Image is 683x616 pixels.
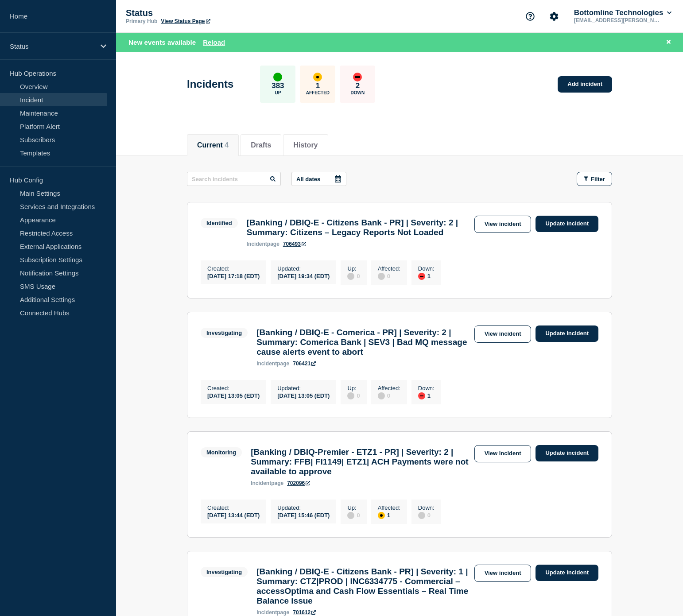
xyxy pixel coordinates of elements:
[291,172,346,186] button: All dates
[256,609,277,616] span: incident
[207,265,260,272] p: Created :
[536,565,598,581] a: Update incident
[347,273,354,280] div: disabled
[418,265,435,272] p: Down :
[126,18,157,24] p: Primary Hub
[225,141,229,149] span: 4
[161,18,210,24] a: View Status Page
[316,81,320,90] p: 1
[521,7,539,26] button: Support
[378,265,400,272] p: Affected :
[378,272,400,280] div: 0
[272,81,284,90] p: 383
[277,511,330,519] div: [DATE] 15:46 (EDT)
[474,565,532,582] a: View incident
[572,17,664,23] p: [EMAIL_ADDRESS][PERSON_NAME][DOMAIN_NAME]
[378,511,400,519] div: 1
[247,218,470,237] h3: [Banking / DBIQ-E - Citizens Bank - PR] | Severity: 2 | Summary: Citizens – Legacy Reports Not Lo...
[572,8,673,17] button: Bottomline Technologies
[474,325,532,343] a: View incident
[353,73,362,81] div: down
[418,392,425,399] div: down
[128,39,196,46] span: New events available
[201,447,242,457] span: Monitoring
[351,90,365,95] p: Down
[536,445,598,461] a: Update incident
[378,392,385,399] div: disabled
[536,216,598,232] a: Update incident
[277,265,330,272] p: Updated :
[418,272,435,280] div: 1
[256,328,470,357] h3: [Banking / DBIQ-E - Comerica - PR] | Severity: 2 | Summary: Comerica Bank | SEV3 | Bad MQ message...
[201,218,238,228] span: Identified
[251,480,283,486] p: page
[347,512,354,519] div: disabled
[378,273,385,280] div: disabled
[277,391,330,399] div: [DATE] 13:05 (EDT)
[10,43,95,50] p: Status
[287,480,310,486] a: 702096
[251,141,271,149] button: Drafts
[474,216,532,233] a: View incident
[293,360,316,367] a: 706421
[275,90,281,95] p: Up
[187,172,281,186] input: Search incidents
[207,391,260,399] div: [DATE] 13:05 (EDT)
[207,385,260,391] p: Created :
[418,511,435,519] div: 0
[256,609,289,616] p: page
[256,360,277,367] span: incident
[347,391,360,399] div: 0
[418,385,435,391] p: Down :
[207,272,260,279] div: [DATE] 17:18 (EDT)
[187,78,233,90] h1: Incidents
[296,176,320,182] p: All dates
[591,176,605,182] span: Filter
[418,273,425,280] div: down
[378,391,400,399] div: 0
[347,385,360,391] p: Up :
[347,504,360,511] p: Up :
[378,512,385,519] div: affected
[293,609,316,616] a: 701612
[277,272,330,279] div: [DATE] 19:34 (EDT)
[347,265,360,272] p: Up :
[207,504,260,511] p: Created :
[347,392,354,399] div: disabled
[306,90,330,95] p: Affected
[247,241,279,247] p: page
[356,81,360,90] p: 2
[203,39,225,46] button: Reload
[293,141,318,149] button: History
[256,360,289,367] p: page
[577,172,612,186] button: Filter
[256,567,470,606] h3: [Banking / DBIQ-E - Citizens Bank - PR] | Severity: 1 | Summary: CTZ|PROD | INC6334775 - Commerci...
[545,7,563,26] button: Account settings
[418,512,425,519] div: disabled
[251,447,470,477] h3: [Banking / DBIQ-Premier - ETZ1 - PR] | Severity: 2 | Summary: FFB| FI1149| ETZ1| ACH Payments wer...
[347,511,360,519] div: 0
[251,480,271,486] span: incident
[474,445,532,462] a: View incident
[313,73,322,81] div: affected
[558,76,612,93] a: Add incident
[378,504,400,511] p: Affected :
[347,272,360,280] div: 0
[247,241,267,247] span: incident
[207,511,260,519] div: [DATE] 13:44 (EDT)
[277,385,330,391] p: Updated :
[536,325,598,342] a: Update incident
[201,567,248,577] span: Investigating
[418,504,435,511] p: Down :
[378,385,400,391] p: Affected :
[277,504,330,511] p: Updated :
[418,391,435,399] div: 1
[126,8,303,18] p: Status
[197,141,229,149] button: Current 4
[283,241,306,247] a: 706493
[201,328,248,338] span: Investigating
[273,73,282,81] div: up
